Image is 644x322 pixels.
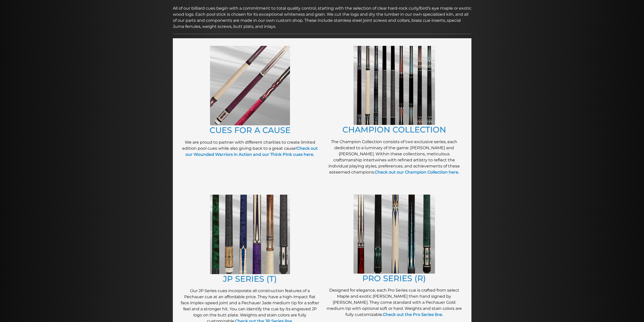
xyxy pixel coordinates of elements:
a: Check out our Wounded Warriors in Action and our Think Pink cues here. [185,146,318,157]
p: The Champion Collection consists of two exclusive series, each dedicated to a luminary of the gam... [325,139,464,175]
a: CUES FOR A CAUSE [210,125,290,135]
a: CHAMPION COLLECTION [342,125,446,135]
p: Designed for elegance, each Pro Series cue is crafted from select Maple and exotic [PERSON_NAME] ... [325,287,464,318]
a: PRO SERIES (R) [362,273,426,283]
a: Check out our Champion Collection here [375,170,458,175]
a: Check out the Pro Series line. [383,312,443,317]
a: JP SERIES (T) [223,274,277,284]
p: We are proud to partner with different charities to create limited edition pool cues while also g... [180,139,320,158]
